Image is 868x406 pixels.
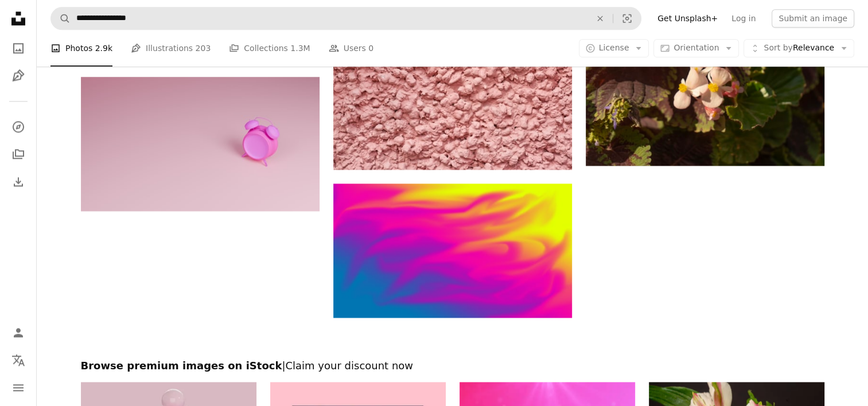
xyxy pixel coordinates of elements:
[51,7,71,29] button: Search Unsplash
[333,184,572,318] img: A blurry image of a yellow and blue background
[333,245,572,255] a: A blurry image of a yellow and blue background
[131,30,211,67] a: Illustrations 203
[333,85,572,95] a: Pink abstract background. Wall with decorative plaster texture
[744,39,854,57] button: Sort byRelevance
[7,376,30,399] button: Menu
[368,42,373,54] span: 0
[7,115,30,138] a: Explore
[329,30,374,67] a: Users 0
[599,43,629,52] span: License
[81,77,320,211] img: A pink alarm clock on a pink background
[651,9,725,28] a: Get Unsplash+
[7,64,30,87] a: Illustrations
[764,43,792,52] span: Sort by
[81,359,824,373] h2: Browse premium images on iStock
[653,39,739,57] button: Orientation
[7,170,30,193] a: Download History
[613,7,641,29] button: Visual search
[50,7,641,30] form: Find visuals sitewide
[579,39,649,57] button: License
[229,30,310,67] a: Collections 1.3M
[772,9,854,28] button: Submit an image
[586,7,824,166] img: A small white flower sitting on top of a lush green plant
[7,321,30,344] a: Log in / Sign up
[725,9,762,28] a: Log in
[764,42,834,54] span: Relevance
[196,42,211,54] span: 203
[7,37,30,60] a: Photos
[674,43,719,52] span: Orientation
[587,7,613,29] button: Clear
[7,7,30,32] a: Home — Unsplash
[282,360,413,372] span: | Claim your discount now
[290,42,310,54] span: 1.3M
[586,81,824,91] a: A small white flower sitting on top of a lush green plant
[81,139,320,149] a: A pink alarm clock on a pink background
[333,10,572,170] img: Pink abstract background. Wall with decorative plaster texture
[7,349,30,372] button: Language
[7,143,30,166] a: Collections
